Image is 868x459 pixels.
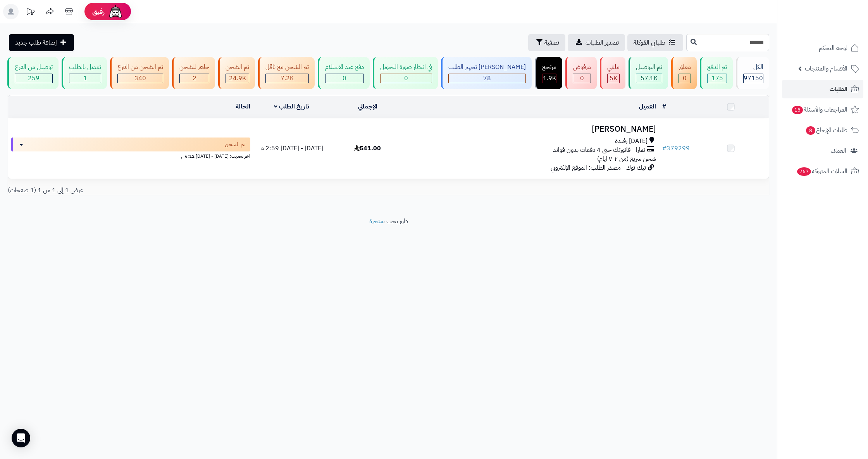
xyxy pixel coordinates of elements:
[325,74,363,83] div: 0
[791,104,847,115] span: المراجعات والأسئلة
[708,74,727,83] div: 175
[274,102,309,111] a: تاريخ الطلب
[266,74,308,83] div: 7222
[118,74,163,83] div: 340
[316,57,371,89] a: دفع عند الاستلام 0
[670,57,698,89] a: معلق 0
[805,63,847,74] span: الأقسام والمنتجات
[108,4,123,19] img: ai-face.png
[782,121,863,139] a: طلبات الإرجاع8
[15,63,53,72] div: توصيل من الفرع
[265,63,309,72] div: تم الشحن مع ناقل
[6,57,60,89] a: توصيل من الفرع 259
[381,74,432,83] div: 0
[607,63,620,72] div: ملغي
[21,4,40,21] a: تحديثات المنصة
[380,63,432,72] div: في انتظار صورة التحويل
[662,144,666,153] span: #
[69,74,101,83] div: 1
[662,102,666,111] a: #
[830,84,847,95] span: الطلبات
[615,137,648,146] span: [DATE] رفيدة
[586,38,619,47] span: تصدير الطلبات
[528,34,565,51] button: تصفية
[683,74,687,83] span: 0
[83,74,87,83] span: 1
[60,57,108,89] a: تعديل بالطلب 1
[551,163,646,172] span: تيك توك - مصدر الطلب: الموقع الإلكتروني
[782,39,863,57] a: لوحة التحكم
[28,74,40,83] span: 259
[325,63,364,72] div: دفع عند الاستلام
[711,74,723,83] span: 175
[2,186,389,195] div: عرض 1 إلى 1 من 1 (1 صفحات)
[170,57,217,89] a: جاهز للشحن 2
[782,100,863,119] a: المراجعات والأسئلة15
[544,38,559,47] span: تصفية
[12,429,30,447] div: Open Intercom Messenger
[533,57,564,89] a: مرتجع 1.9K
[744,74,763,83] span: 97150
[639,102,656,111] a: العميل
[636,74,662,83] div: 57135
[15,38,57,47] span: إضافة طلب جديد
[358,102,377,111] a: الإجمالي
[597,154,656,163] span: شحن سريع (من ٢-٧ ايام)
[257,57,316,89] a: تم الشحن مع ناقل 7.2K
[226,63,249,72] div: تم الشحن
[354,144,381,153] span: 541.00
[439,57,533,89] a: [PERSON_NAME] تجهيز الطلب 78
[449,74,525,83] div: 78
[734,57,771,89] a: الكل97150
[369,217,383,226] a: متجرة
[679,74,691,83] div: 0
[134,74,146,83] span: 340
[805,125,847,136] span: طلبات الإرجاع
[409,125,656,134] h3: [PERSON_NAME]
[806,126,815,135] span: 8
[217,57,257,89] a: تم الشحن 24.9K
[743,63,763,72] div: الكل
[371,57,439,89] a: في انتظار صورة التحويل 0
[573,74,591,83] div: 0
[229,74,246,83] span: 24.9K
[831,145,846,156] span: العملاء
[627,57,670,89] a: تم التوصيل 57.1K
[11,151,250,160] div: اخر تحديث: [DATE] - [DATE] 6:12 م
[92,7,105,16] span: رفيق
[117,63,163,72] div: تم الشحن من الفرع
[819,43,847,53] span: لوحة التحكم
[815,19,861,35] img: logo-2.png
[542,63,556,72] div: مرتجع
[281,74,294,83] span: 7.2K
[782,80,863,98] a: الطلبات
[483,74,491,83] span: 78
[404,74,408,83] span: 0
[580,74,584,83] span: 0
[568,34,625,51] a: تصدير الطلبات
[796,166,847,177] span: السلات المتروكة
[236,102,250,111] a: الحالة
[108,57,170,89] a: تم الشحن من الفرع 340
[180,74,209,83] div: 2
[226,74,249,83] div: 24888
[627,34,683,51] a: طلباتي المُوكلة
[598,57,627,89] a: ملغي 5K
[679,63,691,72] div: معلق
[636,63,662,72] div: تم التوصيل
[782,141,863,160] a: العملاء
[69,63,101,72] div: تعديل بالطلب
[225,141,246,148] span: تم الشحن
[641,74,658,83] span: 57.1K
[15,74,52,83] div: 259
[564,57,598,89] a: مرفوض 0
[573,63,591,72] div: مرفوض
[343,74,346,83] span: 0
[193,74,196,83] span: 2
[542,74,556,83] div: 1854
[797,167,811,176] span: 767
[179,63,209,72] div: جاهز للشحن
[448,63,526,72] div: [PERSON_NAME] تجهيز الطلب
[634,38,665,47] span: طلباتي المُوكلة
[608,74,619,83] div: 5006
